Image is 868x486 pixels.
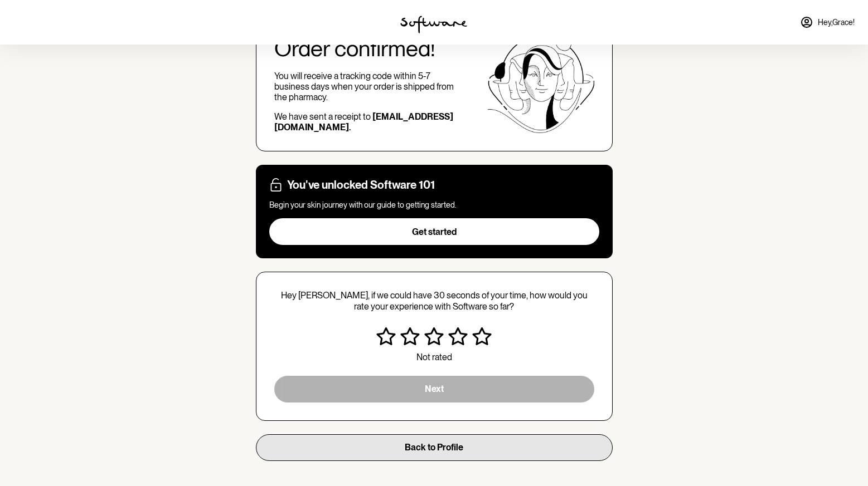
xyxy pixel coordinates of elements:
h2: Order confirmed! [274,35,465,62]
button: Very unsatisfied [374,325,398,347]
p: Not rated [374,352,494,362]
button: Back to Profile [256,434,613,461]
h5: You've unlocked Software 101 [287,178,435,192]
img: Software graphic [487,35,594,133]
p: Hey [PERSON_NAME], if we could have 30 seconds of your time, how would you rate your experience w... [274,290,594,311]
button: Get started [269,218,599,245]
span: Get started [412,227,457,237]
span: Hey, Grace ! [818,18,855,27]
button: Unsatisfied [398,325,422,347]
strong: [EMAIL_ADDRESS][DOMAIN_NAME] . [274,111,453,132]
p: You will receive a tracking code within 5-7 business days when your order is shipped from the pha... [274,71,465,103]
button: Next [274,376,594,402]
button: Neutral [422,325,446,347]
button: Satisfied [446,325,470,347]
a: Hey,Grace! [793,9,861,36]
img: software logo [400,16,467,33]
p: We have sent a receipt to [274,111,465,132]
span: Back to Profile [405,442,463,453]
p: Begin your skin journey with our guide to getting started. [269,200,599,210]
button: Very satisfied [470,325,494,347]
